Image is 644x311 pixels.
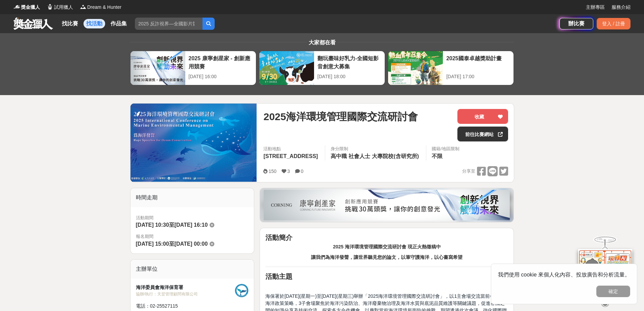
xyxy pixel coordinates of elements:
div: 協辦/執行： 天翌管理顧問有限公司 [136,291,235,297]
div: 主辦單位 [130,260,254,279]
div: 海洋委員會海洋保育署 [136,284,235,291]
span: 報名期間 [136,233,249,240]
button: 收藏 [457,109,508,124]
span: 我們使用 cookie 來個人化內容、投放廣告和分析流量。 [498,272,630,277]
div: [DATE] 18:00 [317,73,381,80]
button: 確定 [596,286,630,297]
div: 登入 / 註冊 [597,18,630,29]
div: [DATE] 16:00 [189,73,253,80]
a: 2025 康寧創星家 - 創新應用競賽[DATE] 16:00 [130,51,256,85]
span: 社會人士 [349,153,370,159]
a: 前往比賽網站 [457,127,508,141]
span: 活動地點 [263,146,319,152]
span: [DATE] 10:30 [136,222,169,228]
span: [DATE] 15:00 [136,241,169,247]
div: 電話： 02-25527115 [136,303,235,310]
a: LogoDream & Hunter [80,4,121,11]
a: 作品集 [108,19,129,28]
span: 0 [301,169,304,174]
span: [STREET_ADDRESS] [263,153,318,159]
img: Logo [80,3,87,10]
span: 3 [287,169,290,174]
span: [DATE] 00:00 [174,241,208,247]
div: 翻玩臺味好乳力-全國短影音創意大募集 [317,54,381,70]
a: 找活動 [84,19,105,28]
img: Logo [47,3,53,10]
span: 高中職 [331,153,347,159]
span: [DATE] 16:10 [174,222,208,228]
a: 辦比賽 [559,18,593,29]
strong: 2025 海洋環境管理國際交流研討會 現正火熱徵稿中 [333,244,441,249]
span: 活動期間 [136,215,249,221]
span: 至 [169,222,174,228]
a: 主辦專區 [586,4,605,11]
a: Logo獎金獵人 [14,4,40,11]
div: 國籍/地區限制 [432,146,459,152]
a: Logo試用獵人 [47,4,73,11]
div: 2025 康寧創星家 - 創新應用競賽 [189,54,253,70]
img: Cover Image [130,104,257,182]
img: Logo [14,3,20,10]
strong: 活動主題 [265,273,292,280]
a: 服務介紹 [612,4,630,11]
a: 2025國泰卓越獎助計畫[DATE] 17:00 [388,51,514,85]
div: 2025國泰卓越獎助計畫 [446,54,510,70]
span: 分享至 [462,166,475,176]
span: 大家都在看 [307,40,337,45]
div: 時間走期 [130,188,254,207]
div: 身分限制 [331,146,421,152]
img: be6ed63e-7b41-4cb8-917a-a53bd949b1b4.png [264,190,510,220]
span: 試用獵人 [54,4,73,11]
span: 大專院校(含研究所) [372,153,419,159]
strong: 讓我們為海洋發聲，讓世界聽見您的論文，以筆守護海洋，以心書寫希望 [311,254,462,260]
span: 150 [268,169,276,174]
span: 至 [169,241,174,247]
a: 找比賽 [59,19,81,28]
div: [DATE] 17:00 [446,73,510,80]
span: Dream & Hunter [87,4,121,11]
input: 2025 反詐視界—全國影片競賽 [135,18,202,30]
span: 不限 [432,153,443,159]
a: 翻玩臺味好乳力-全國短影音創意大募集[DATE] 18:00 [259,51,385,85]
span: 2025海洋環境管理國際交流研討會 [263,109,418,124]
span: 獎金獵人 [21,4,40,11]
strong: 活動簡介 [265,234,292,241]
img: d2146d9a-e6f6-4337-9592-8cefde37ba6b.png [578,249,632,294]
